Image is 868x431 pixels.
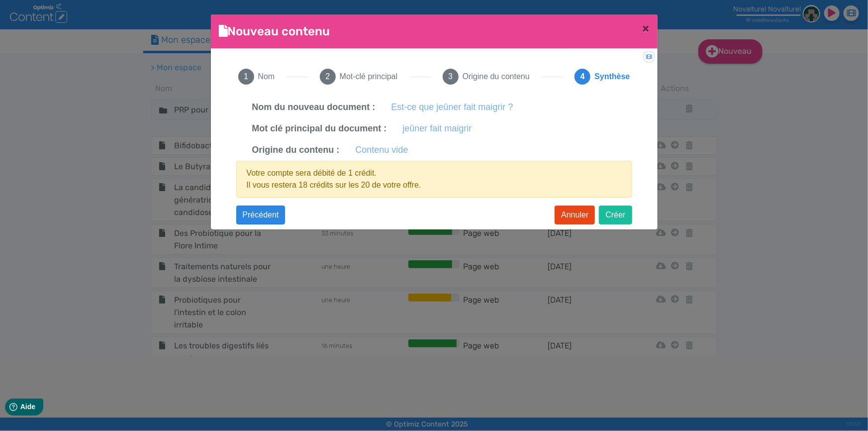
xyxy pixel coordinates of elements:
[563,57,642,97] button: 4Synthèse
[320,69,336,85] span: 2
[555,206,595,224] button: Annuler
[236,206,286,224] button: Précédent
[252,101,376,114] label: Nom du nouveau document :
[635,14,658,42] button: Close
[594,71,630,83] span: Synthèse
[575,69,590,85] span: 4
[643,21,650,35] span: ×
[238,69,254,85] span: 1
[463,71,530,83] span: Origine du contenu
[258,71,275,83] span: Nom
[219,22,330,40] h4: Nouveau contenu
[226,57,287,97] button: 1Nom
[252,143,340,157] label: Origine du contenu :
[356,143,408,157] label: Contenu vide
[340,71,397,83] span: Mot-clé principal
[247,181,419,189] span: Il vous restera 18 crédits sur les 20 de votre offre
[391,101,513,114] label: Est-ce que jeûner fait maigrir ?
[252,122,387,135] label: Mot clé principal du document :
[599,206,632,224] button: Créer
[431,57,542,97] button: 3Origine du contenu
[443,69,459,85] span: 3
[308,57,409,97] button: 2Mot-clé principal
[403,122,472,135] label: jeûner fait maigrir
[236,161,632,198] div: Votre compte sera débité de 1 crédit. .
